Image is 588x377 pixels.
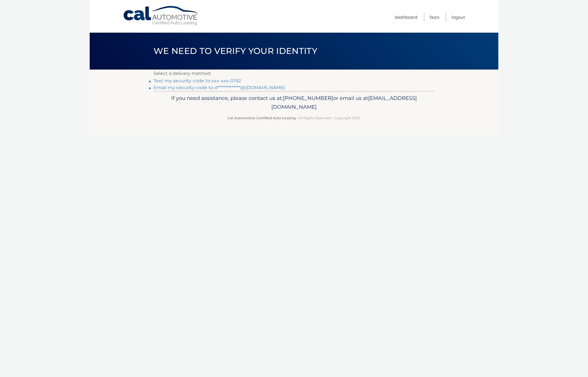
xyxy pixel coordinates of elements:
[451,12,465,22] a: Logout
[154,46,317,56] span: We need to verify your identity
[283,95,333,101] span: [PHONE_NUMBER]
[154,70,434,78] p: Select a delivery method:
[123,6,199,26] a: Cal Automotive
[154,78,241,83] a: Text my security code to xxx-xxx-0192
[430,12,439,22] a: FAQ's
[228,116,296,120] strong: Cal Automotive Certified Auto Leasing
[157,94,431,112] p: If you need assistance, please contact us at: or email us at
[157,115,431,121] p: - All Rights Reserved - Copyright 2025
[395,12,417,22] a: Dashboard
